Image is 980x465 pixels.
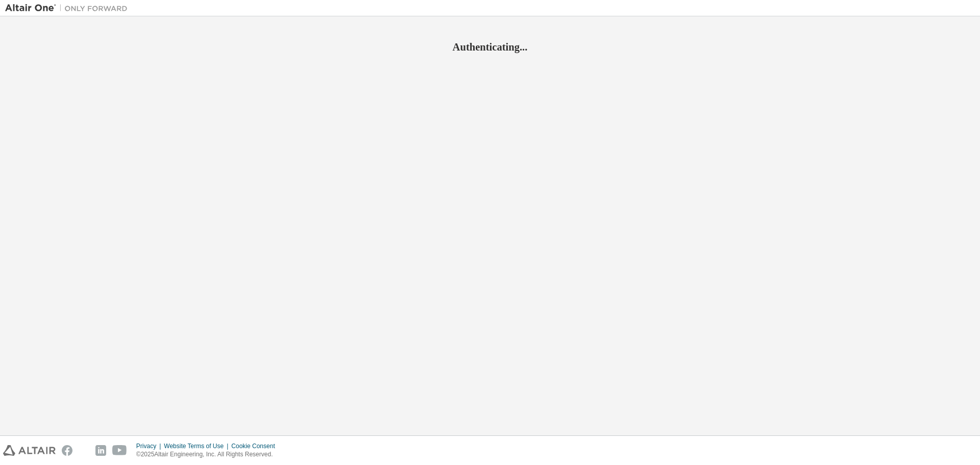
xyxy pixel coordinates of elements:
[62,445,72,456] img: facebook.svg
[5,3,133,13] img: Altair One
[164,442,231,450] div: Website Terms of Use
[231,442,281,450] div: Cookie Consent
[112,445,127,456] img: youtube.svg
[3,445,56,456] img: altair_logo.svg
[5,40,975,54] h2: Authenticating...
[95,445,106,456] img: linkedin.svg
[136,442,164,450] div: Privacy
[136,450,281,459] p: © 2025 Altair Engineering, Inc. All Rights Reserved.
